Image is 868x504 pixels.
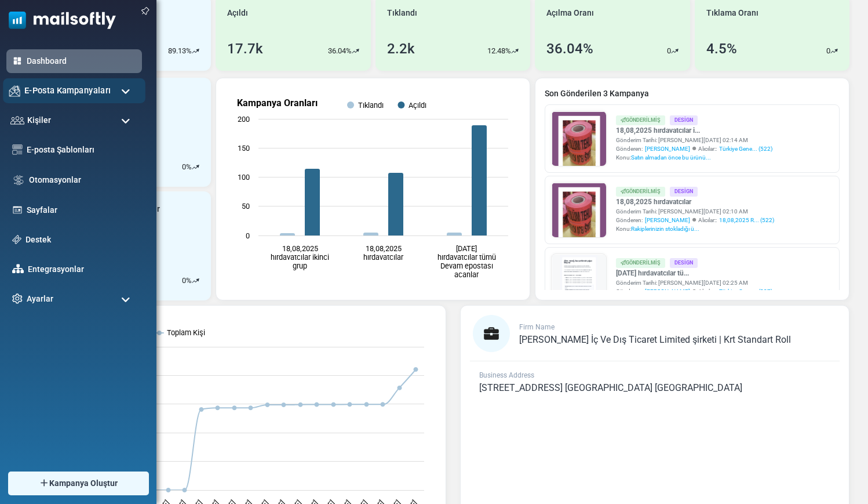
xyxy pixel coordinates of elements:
[479,371,534,379] span: Business Address
[89,39,311,71] div: {(first_name)}, ikaz şeritlerinde yoğun talep var
[616,258,665,268] div: Gönderilmiş
[363,244,404,262] text: 18,08,2025 hırdavatcılar
[645,287,690,296] span: [PERSON_NAME]
[616,115,665,125] div: Gönderilmiş
[97,255,152,264] strong: Toptan Avantaj:
[25,234,136,246] a: Destek
[27,114,51,126] span: Kişiler
[616,268,772,278] a: [DATE] hırdavatcılar tü...
[100,190,311,202] li: – 55 TL (Kırmızı-[MEDICAL_DATA] / Sarı-Siyah)
[10,116,24,124] img: contacts-icon.svg
[12,173,25,187] img: workflow.svg
[616,136,772,144] div: Gönderim Tarihi: [PERSON_NAME][DATE] 02:14 AM
[89,281,181,316] a: WhatsApp’tan Hızlı Sipariş
[328,45,352,57] p: 36.04%
[616,207,774,216] div: Gönderim Tarihi: [PERSON_NAME][DATE] 02:10 AM
[89,353,311,376] p: KRT Standart Roll • [PHONE_NUMBER] • [EMAIL_ADDRESS][DOMAIN_NAME]
[100,166,123,175] strong: 500 m
[27,55,136,67] a: Dashboard
[242,202,250,211] text: 50
[182,275,186,287] p: 0
[238,144,250,153] text: 150
[670,115,698,125] div: Design
[546,38,593,59] div: 36.04%
[89,110,292,132] strong: bugün 16:00’ya kadar onaylanan siparişleri
[616,287,772,296] div: Gönderen: Alıcılar::
[631,154,711,161] span: Satın almadan önce bu ürünü...
[182,161,186,173] p: 0
[49,477,118,490] span: Kampanya Oluştur
[97,232,143,241] strong: Bugün Sevk:
[100,191,123,201] strong: 200 m
[645,216,690,224] span: [PERSON_NAME]
[28,263,136,275] a: Entegrasyonlar
[706,7,758,19] span: Tıklama Oranı
[719,216,774,224] a: 18,08,2025 R... (522)
[546,7,594,19] span: Açılma Oranı
[616,125,772,136] a: 18,08,2025 hırdavatcılar i...
[29,174,136,186] a: Otomasyonlar
[237,97,318,108] text: Kampanya Oranları
[706,38,737,59] div: 4.5%
[12,293,23,304] img: settings-icon.svg
[9,85,20,96] img: campaigns-icon.png
[387,7,417,19] span: Tıklandı
[616,224,774,233] div: Konu:
[182,275,199,287] div: %
[100,177,311,190] li: – 75 TL (Kırmızı-[MEDICAL_DATA] / Sarı-Siyah)
[100,164,311,177] li: – 80 TL (Kırmızı-[MEDICAL_DATA] / Sarı-Siyah)
[670,258,698,268] div: Design
[12,235,21,244] img: support-icon.svg
[100,204,123,213] strong: 160 m
[27,204,136,216] a: Sayfalar
[519,335,791,345] a: [PERSON_NAME] İç Ve Dış Ticaret Limited şirketi | Krt Standart Roll
[227,7,248,19] span: Açıldı
[670,187,698,197] div: Design
[409,101,427,110] text: Açıldı
[719,287,772,296] a: Türkiye Gene... (237)
[151,90,174,100] strong: 360 m
[100,179,123,188] strong: 360 m
[89,148,311,161] div: Güncel Fiyatlar (TL) – Bu Hafta
[227,38,263,59] div: 17.7k
[631,226,699,232] span: Rakiplerinizin stokladığı ü...
[719,144,772,153] a: Türkiye Gene... (522)
[437,244,496,279] text: [DATE] hırdavatcılar tümü Devam epostası acanlar
[616,197,774,207] a: 18,08,2025 hırdavatcılar
[545,88,840,100] a: Son Gönderilen 3 Kampanya
[826,45,830,57] p: 0
[27,293,53,305] span: Ayarlar
[89,338,311,350] p: [PERSON_NAME]
[616,216,774,224] div: Gönderen: Alıcılar::
[479,382,742,393] span: [STREET_ADDRESS] [GEOGRAPHIC_DATA] [GEOGRAPHIC_DATA]
[225,88,520,291] svg: Kampanya Oranları
[616,187,665,197] div: Gönderilmiş
[168,45,192,57] p: 89.13%
[387,38,415,59] div: 2.2k
[616,153,772,162] div: Konu:
[12,56,23,66] img: dashboard-icon-active.svg
[120,90,143,100] strong: 500 m
[182,161,199,173] div: %
[358,101,384,110] text: Tıklandı
[24,84,111,97] span: E-Posta Kampanyaları
[616,278,772,287] div: Gönderim Tarihi: [PERSON_NAME][DATE] 02:25 AM
[89,108,311,134] p: Aynı avantajlı fiyatlarla almak isterseniz, aynı gün sevk ediyoruz.
[89,76,311,101] p: Geçen hafta paylaştığımız kampanyaya ilgi yüksekti. Özellikle ve metrajlarda stoklar hızlı ilerli...
[188,281,242,316] a: Telefonla Ara
[12,144,23,155] img: email-templates-icon.svg
[246,231,250,240] text: 0
[167,328,205,337] text: Toplam Kişi
[27,144,136,156] a: E-posta Şablonları
[249,281,311,316] a: E-posta Gönder
[487,45,511,57] p: 12.48%
[645,144,690,153] span: [PERSON_NAME]
[238,115,250,124] text: 200
[667,45,671,57] p: 0
[271,244,330,270] text: 18,08,2025 hırdavatcılar ikinci grup
[90,225,311,272] td: 16:00’ya kadar onaylanan siparişler aynı gün çıkış. Çoklu metraj alımında ekstra iskonto.
[238,173,250,182] text: 100
[616,144,772,153] div: Gönderen: Alıcılar::
[519,334,791,345] span: [PERSON_NAME] İç Ve Dış Ticaret Limited şirketi | Krt Standart Roll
